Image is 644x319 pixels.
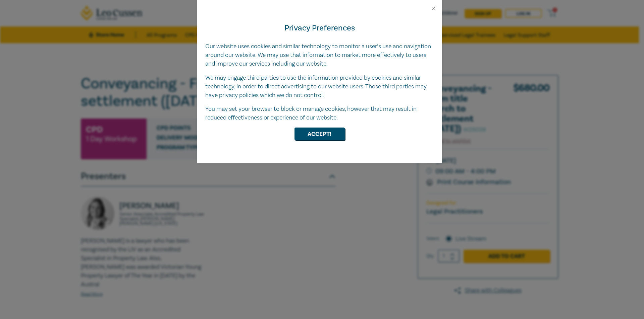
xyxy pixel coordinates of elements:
p: You may set your browser to block or manage cookies, however that may result in reduced effective... [205,105,434,122]
button: Accept! [294,128,345,140]
p: Our website uses cookies and similar technology to monitor a user’s use and navigation around our... [205,42,434,68]
p: We may engage third parties to use the information provided by cookies and similar technology, in... [205,74,434,100]
h4: Privacy Preferences [205,22,434,34]
button: Close [431,5,437,11]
